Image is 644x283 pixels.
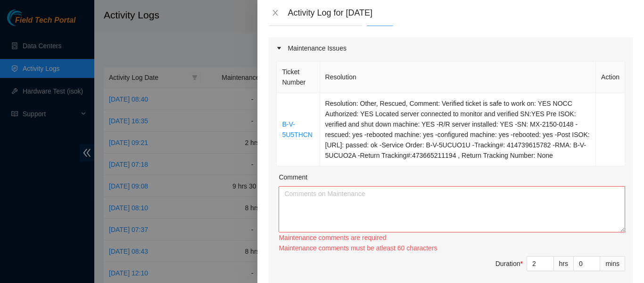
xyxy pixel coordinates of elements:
[495,258,523,269] div: Duration
[288,8,633,18] div: Activity Log for [DATE]
[279,232,625,243] div: Maintenance comments are required
[269,9,282,17] button: Close
[276,45,282,51] span: caret-right
[277,61,320,93] th: Ticket Number
[554,256,574,271] div: hrs
[282,120,313,138] a: B-V-5U5THCN
[279,172,307,182] label: Comment
[320,61,596,93] th: Resolution
[279,243,625,253] div: Maintenance comments must be atleast 60 characters
[269,37,633,59] div: Maintenance Issues
[279,186,625,232] textarea: Comment
[600,256,625,271] div: mins
[320,93,596,166] td: Resolution: Other, Rescued, Comment: Verified ticket is safe to work on: YES NOCC Authorized: YES...
[596,61,625,93] th: Action
[272,9,279,17] span: close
